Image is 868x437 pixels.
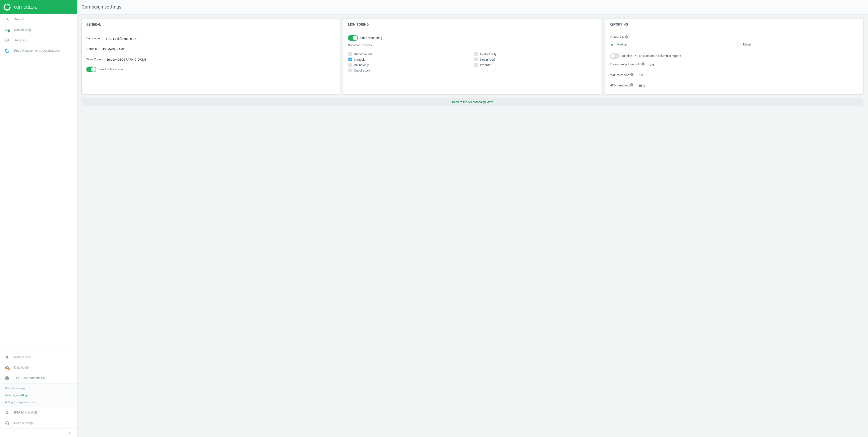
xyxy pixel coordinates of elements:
[360,36,382,40] span: Price monitoring
[648,61,662,68] div: 2 %
[353,52,373,56] span: Discontinued
[77,4,121,10] span: Campaign settings
[5,386,26,390] span: Switch campaign
[14,410,37,415] span: [PERSON_NAME]
[3,25,12,34] i: timeline
[479,58,496,62] span: Not in feed
[479,52,497,56] span: In store only
[610,35,859,40] label: Profitability
[86,57,101,62] label: Time Zone :
[3,419,12,428] i: headset_mic
[99,67,123,72] span: Email notifications
[64,430,75,436] button: chevron_left
[14,49,60,53] span: Price Management & Optimization
[610,83,634,88] label: HPD threshold :
[636,82,652,89] div: 30 %
[86,47,97,51] label: Domain :
[479,63,492,67] span: Preorder
[82,19,340,30] h4: General
[5,401,35,404] span: Billing & usage statistics
[14,28,31,32] span: Data delivery
[348,43,597,47] label: Consider "In stock"
[67,430,72,436] i: chevron_left
[103,35,144,42] div: THG. Lookfantastic UK
[343,19,601,30] h4: Monitoring
[3,374,12,383] i: work
[5,49,9,53] img: wGWNvw8QSZomAAAAABJRU5ErkJggg==
[741,42,752,47] label: Margin
[3,36,12,45] i: pie_chart_outlined
[82,98,863,106] button: Back to the old campaign view
[14,38,26,42] span: Analytics
[86,36,101,41] label: Campaign :
[610,72,634,77] label: MAP threshold :
[622,54,681,58] span: Display SKU as a separate column in reports
[610,62,645,67] label: Price change threshold :
[104,56,153,63] div: Europe/[GEOGRAPHIC_DATA]
[353,68,371,73] span: Out of stock
[636,72,651,79] div: 0 %
[3,15,12,24] i: search
[615,42,627,47] label: Markup
[630,72,634,76] i: info
[353,58,366,62] span: In stock
[3,408,12,417] i: person
[3,353,12,362] i: notifications
[100,45,133,53] div: [DOMAIN_NAME]
[641,62,645,66] i: info
[4,4,37,11] img: ajHJNr6hYgQAAAAASUVORK5CYII=
[3,363,12,372] i: cloud_done
[5,393,28,397] span: Campaign settings
[14,17,24,22] span: Search
[625,35,629,39] i: info
[605,19,863,30] h4: Reporting
[14,376,45,380] span: THG. Lookfantastic UK
[14,355,31,359] span: Notifications
[14,421,34,425] span: Need our help?
[630,83,634,87] i: info
[353,63,370,67] span: Online only
[14,365,30,370] span: Data health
